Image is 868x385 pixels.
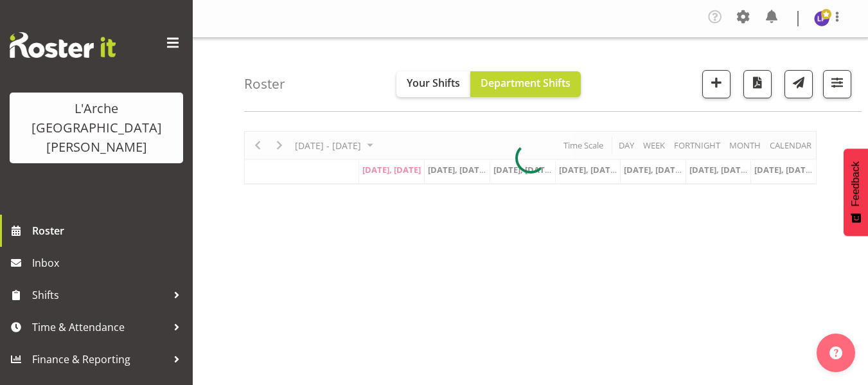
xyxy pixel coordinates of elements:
button: Feedback - Show survey [844,148,868,236]
img: lydia-peters9732.jpg [814,11,829,26]
span: Department Shifts [481,76,571,90]
div: L'Arche [GEOGRAPHIC_DATA][PERSON_NAME] [22,99,170,157]
button: Add a new shift [702,70,731,98]
img: help-xxl-2.png [829,346,842,359]
button: Filter Shifts [823,70,851,98]
button: Download a PDF of the roster according to the set date range. [743,70,772,98]
button: Send a list of all shifts for the selected filtered period to all rostered employees. [784,70,813,98]
span: Finance & Reporting [32,350,167,369]
button: Your Shifts [396,71,470,97]
span: Roster [32,221,186,240]
h4: Roster [244,76,285,91]
img: Rosterit website logo [10,32,116,58]
span: Inbox [32,253,186,273]
span: Feedback [850,161,862,206]
span: Shifts [32,285,167,305]
span: Your Shifts [407,76,460,90]
span: Time & Attendance [32,318,167,337]
button: Department Shifts [470,71,581,97]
